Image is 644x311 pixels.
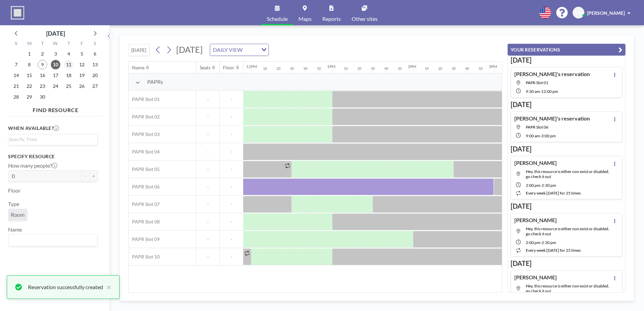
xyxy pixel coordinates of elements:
[90,81,100,91] span: Saturday, September 27, 2025
[196,219,219,225] span: -
[220,149,243,155] span: -
[508,44,625,56] button: YOUR RESERVATIONS
[245,45,257,54] input: Search for option
[129,96,160,102] span: PAPR Slot 01
[51,60,60,69] span: Wednesday, September 10, 2025
[128,44,150,56] button: [DATE]
[129,254,160,260] span: PAPR Slot 10
[46,29,65,38] div: [DATE]
[220,219,243,225] span: -
[38,92,47,102] span: Tuesday, September 30, 2025
[176,44,203,55] span: [DATE]
[77,60,87,69] span: Friday, September 12, 2025
[90,60,100,69] span: Saturday, September 13, 2025
[23,40,36,48] div: M
[9,236,94,245] input: Search for option
[8,162,57,169] label: How many people?
[277,66,281,71] div: 20
[290,66,294,71] div: 30
[62,40,75,48] div: T
[220,96,243,102] span: -
[246,64,257,69] div: 12PM
[542,183,556,188] span: 2:30 PM
[196,166,219,172] span: -
[8,134,97,144] div: Search for option
[408,64,416,69] div: 2PM
[25,71,34,80] span: Monday, September 15, 2025
[90,71,100,80] span: Saturday, September 20, 2025
[526,240,540,245] span: 2:00 PM
[298,16,312,22] span: Maps
[526,169,609,179] span: Hey, this resource is either non exist or disabled, go check it out
[540,240,542,245] span: -
[25,49,34,59] span: Monday, September 1, 2025
[267,16,288,22] span: Schedule
[514,274,557,281] h4: [PERSON_NAME]
[371,66,375,71] div: 30
[352,16,378,22] span: Other sites
[38,71,47,80] span: Tuesday, September 16, 2025
[384,66,388,71] div: 40
[425,66,429,71] div: 10
[129,184,160,190] span: PAPR Slot 06
[398,66,402,71] div: 50
[10,40,23,48] div: S
[82,170,90,182] button: -
[38,81,47,91] span: Tuesday, September 23, 2025
[514,71,590,77] h4: [PERSON_NAME]'s reservation
[220,131,243,137] span: -
[8,187,21,194] label: Floor
[479,66,483,71] div: 50
[322,16,341,22] span: Reports
[8,153,98,160] h3: Specify resource
[49,40,62,48] div: W
[77,71,87,80] span: Friday, September 19, 2025
[526,226,609,236] span: Hey, this resource is either non exist or disabled, go check it out
[220,184,243,190] span: -
[196,184,219,190] span: -
[344,66,348,71] div: 10
[514,217,557,223] h4: [PERSON_NAME]
[220,166,243,172] span: -
[212,45,244,54] span: DAILY VIEW
[196,254,219,260] span: -
[489,64,497,69] div: 3PM
[88,40,101,48] div: S
[526,125,548,130] span: PAPR Slot 06
[210,44,268,56] div: Search for option
[64,49,73,59] span: Thursday, September 4, 2025
[8,104,103,113] h4: FIND RESOURCE
[511,259,622,268] h3: [DATE]
[196,201,219,207] span: -
[526,80,548,85] span: PAPR Slot 01
[11,81,21,91] span: Sunday, September 21, 2025
[196,96,219,102] span: -
[11,71,21,80] span: Sunday, September 14, 2025
[77,81,87,91] span: Friday, September 26, 2025
[540,133,541,138] span: -
[28,283,103,291] div: Reservation successfully created
[511,100,622,109] h3: [DATE]
[263,66,267,71] div: 10
[220,201,243,207] span: -
[38,60,47,69] span: Tuesday, September 9, 2025
[64,60,73,69] span: Thursday, September 11, 2025
[11,6,24,20] img: organization-logo
[75,40,88,48] div: F
[438,66,442,71] div: 20
[25,60,34,69] span: Monday, September 8, 2025
[327,64,335,69] div: 1PM
[223,65,234,71] div: Floor
[64,81,73,91] span: Thursday, September 25, 2025
[587,10,625,16] span: [PERSON_NAME]
[9,136,94,143] input: Search for option
[220,236,243,242] span: -
[526,89,540,94] span: 9:30 AM
[147,78,163,85] span: PAPRs
[200,65,211,71] div: Seats
[25,92,34,102] span: Monday, September 29, 2025
[526,133,540,138] span: 9:00 AM
[51,81,60,91] span: Wednesday, September 24, 2025
[541,133,556,138] span: 3:00 PM
[196,114,219,120] span: -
